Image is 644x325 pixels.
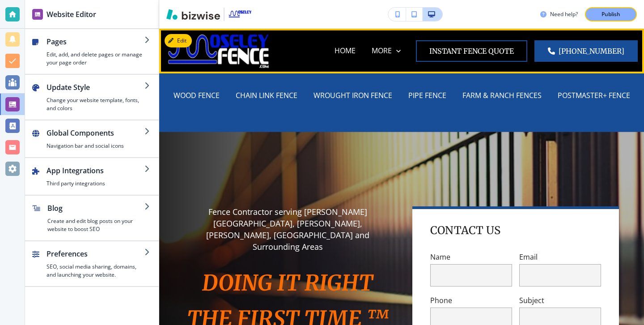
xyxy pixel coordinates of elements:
h4: Contact Us [430,223,500,238]
button: Global ComponentsNavigation bar and social icons [25,120,159,157]
h4: Navigation bar and social icons [47,142,144,150]
h2: Global Components [47,128,144,138]
p: HOME [335,46,356,56]
button: INstant Fence quote [416,40,527,62]
p: Publish [602,10,620,18]
h2: App Integrations [47,165,144,176]
h2: Pages [47,36,144,47]
p: Email [519,252,601,262]
h4: Third party integrations [47,180,144,188]
img: editor icon [32,9,43,20]
button: Update StyleChange your website template, fonts, and colors [25,75,159,120]
p: Phone [430,295,512,306]
h2: Preferences [47,248,144,259]
h3: Need help? [550,10,578,18]
img: Bizwise Logo [166,9,220,20]
h2: Update Style [47,82,144,93]
img: Moseley Fence [165,32,271,69]
a: [PHONE_NUMBER] [534,40,638,62]
button: Publish [585,7,637,21]
h4: Edit, add, and delete pages or manage your page order [47,51,144,67]
h4: SEO, social media sharing, domains, and launching your website. [47,263,144,279]
button: PagesEdit, add, and delete pages or manage your page order [25,29,159,74]
h4: Change your website template, fonts, and colors [47,96,144,112]
p: MORE [372,46,392,56]
h4: Create and edit blog posts on your website to boost SEO [47,217,144,233]
button: Edit [165,34,192,47]
button: App IntegrationsThird party integrations [25,158,159,195]
h2: Blog [47,203,144,214]
p: Name [430,252,512,262]
p: Fence Contractor serving [PERSON_NAME][GEOGRAPHIC_DATA], [PERSON_NAME], [PERSON_NAME], [GEOGRAPHI... [184,206,391,253]
h2: Website Editor [47,9,96,20]
p: Subject [519,295,601,306]
button: BlogCreate and edit blog posts on your website to boost SEO [25,196,159,240]
button: PreferencesSEO, social media sharing, domains, and launching your website. [25,241,159,286]
img: Your Logo [228,10,252,18]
